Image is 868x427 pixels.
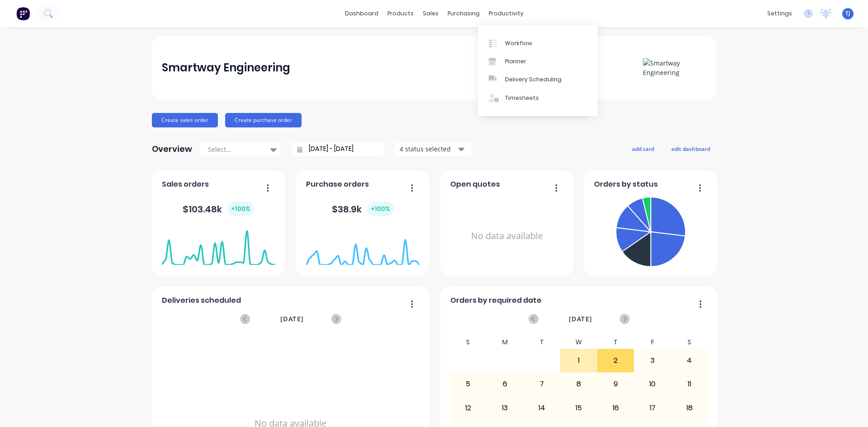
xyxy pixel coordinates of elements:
div: S [450,336,487,349]
div: settings [763,7,797,20]
div: $ 103.48k [183,202,254,216]
div: 11 [671,373,708,395]
div: Delivery Scheduling [505,75,561,84]
div: $ 38.9k [332,202,394,216]
div: 16 [598,397,634,419]
div: 1 [561,349,597,372]
div: 13 [487,397,523,419]
div: 12 [450,397,486,419]
div: 5 [450,373,486,395]
div: 2 [598,349,634,372]
div: T [597,336,634,349]
div: 7 [524,373,560,395]
button: add card [626,143,660,155]
a: Planner [478,52,598,70]
span: Orders by required date [450,295,542,306]
button: Create sales order [152,113,218,127]
button: edit dashboard [665,143,716,155]
div: Timesheets [505,94,539,102]
div: Workflow [505,39,532,47]
span: [DATE] [569,314,592,324]
div: 18 [671,397,708,419]
a: dashboard [340,7,383,20]
button: Create purchase order [225,113,302,127]
span: Open quotes [450,179,500,190]
a: Timesheets [478,89,598,107]
div: 8 [561,373,597,395]
div: 6 [487,373,523,395]
div: Overview [152,140,192,158]
div: products [383,7,418,20]
div: T [524,336,561,349]
span: [DATE] [280,314,304,324]
span: TJ [845,9,850,18]
button: 4 status selected [395,142,472,156]
div: Planner [505,57,526,66]
div: 17 [634,397,670,419]
div: M [486,336,524,349]
div: 4 [671,349,708,372]
div: 4 status selected [400,144,457,154]
span: Purchase orders [306,179,369,190]
div: 14 [524,397,560,419]
div: 9 [598,373,634,395]
div: Smartway Engineering [162,59,290,77]
div: 3 [634,349,670,372]
img: Factory [16,7,30,20]
div: productivity [484,7,528,20]
div: No data available [450,193,564,279]
div: 15 [561,397,597,419]
div: F [634,336,671,349]
div: sales [418,7,443,20]
span: Orders by status [594,179,658,190]
span: Sales orders [162,179,209,190]
div: purchasing [443,7,484,20]
div: 10 [634,373,670,395]
a: Workflow [478,34,598,52]
div: + 100 % [227,202,254,216]
a: Delivery Scheduling [478,70,598,89]
div: + 100 % [367,202,394,216]
div: S [671,336,708,349]
img: Smartway Engineering [643,58,706,77]
div: W [560,336,597,349]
